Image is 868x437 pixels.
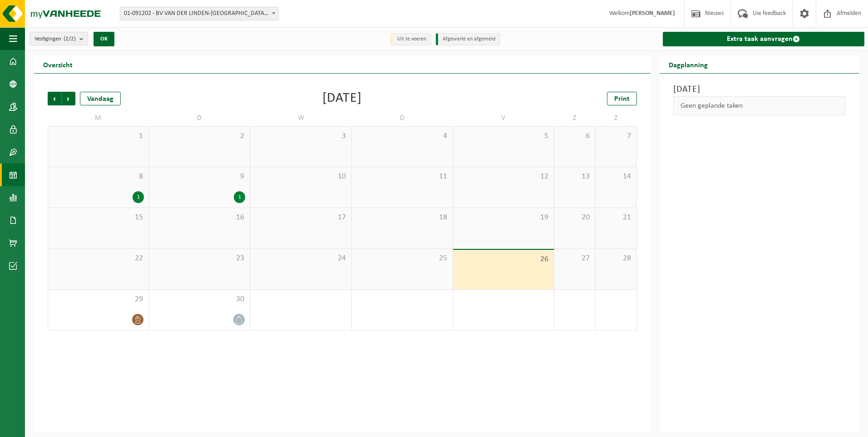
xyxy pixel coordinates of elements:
[255,131,346,141] span: 3
[153,213,245,223] span: 16
[322,92,362,105] div: [DATE]
[596,110,637,126] td: Z
[458,172,549,182] span: 12
[30,32,88,45] button: Vestigingen(2/2)
[614,95,630,103] span: Print
[458,131,549,141] span: 5
[64,36,76,42] count: (2/2)
[34,55,82,73] h2: Overzicht
[600,213,632,223] span: 21
[35,32,76,46] span: Vestigingen
[153,172,245,182] span: 9
[600,131,632,141] span: 7
[149,110,250,126] td: D
[120,7,279,20] span: 01-091202 - BV VAN DER LINDEN-CREVE - WACHTEBEKE
[356,253,448,263] span: 25
[53,294,144,304] span: 29
[62,92,75,105] span: Volgende
[673,96,845,115] div: Geen geplande taken
[53,172,144,182] span: 8
[153,131,245,141] span: 2
[255,172,346,182] span: 10
[234,191,245,203] div: 1
[559,253,591,263] span: 27
[356,131,448,141] span: 4
[356,172,448,182] span: 11
[663,32,864,46] a: Extra taak aanvragen
[436,33,500,45] li: Afgewerkt en afgemeld
[94,32,114,46] button: OK
[559,213,591,223] span: 20
[153,294,245,304] span: 30
[255,253,346,263] span: 24
[133,191,144,203] div: 1
[660,55,717,73] h2: Dagplanning
[630,10,675,17] strong: [PERSON_NAME]
[673,83,845,96] h3: [DATE]
[458,213,549,223] span: 19
[559,172,591,182] span: 13
[458,254,549,264] span: 26
[48,110,149,126] td: M
[559,131,591,141] span: 6
[356,213,448,223] span: 18
[255,213,346,223] span: 17
[554,110,596,126] td: Z
[153,253,245,263] span: 23
[53,131,144,141] span: 1
[53,253,144,263] span: 22
[352,110,453,126] td: D
[607,92,637,105] a: Print
[53,213,144,223] span: 15
[250,110,351,126] td: W
[80,92,121,105] div: Vandaag
[390,33,431,45] li: Uit te voeren
[48,92,61,105] span: Vorige
[453,110,554,126] td: V
[600,253,632,263] span: 28
[120,7,278,20] span: 01-091202 - BV VAN DER LINDEN-CREVE - WACHTEBEKE
[600,172,632,182] span: 14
